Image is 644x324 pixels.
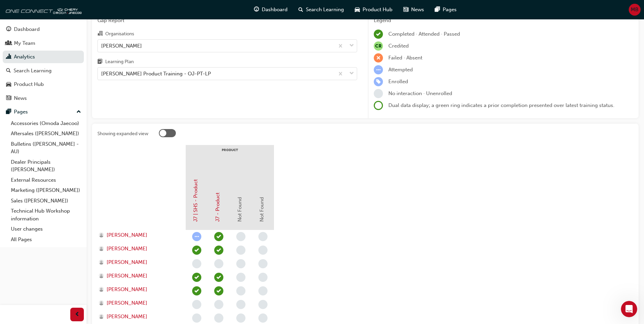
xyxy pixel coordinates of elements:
a: My Team [3,37,84,50]
span: learningRecordVerb_NONE-icon [258,286,268,295]
span: learningRecordVerb_NONE-icon [214,259,223,268]
a: All Pages [8,234,84,245]
div: Profile image for Technical [14,11,27,24]
span: prev-icon [75,310,80,319]
div: Legend [374,17,633,24]
span: learningRecordVerb_PASS-icon [214,232,223,241]
a: [PERSON_NAME] [99,286,179,293]
span: [PERSON_NAME] [107,245,147,253]
span: learningRecordVerb_PASS-icon [192,273,201,282]
span: Not Found [259,197,265,222]
div: Close [117,11,129,23]
img: oneconnect [3,3,81,16]
span: Failed · Absent [388,55,422,61]
div: Dashboard [14,25,40,33]
span: [PERSON_NAME] [107,286,147,293]
div: Organisations [105,31,134,37]
span: No interaction · Unenrolled [388,90,452,96]
span: car-icon [355,5,360,14]
span: learningRecordVerb_PASS-icon [214,246,223,255]
a: Dashboard [3,23,84,36]
span: Completed · Attended · Passed [388,31,460,37]
a: J7 - Product [215,193,221,222]
a: J7 | SHS - Product [192,179,199,222]
a: guage-iconDashboard [249,3,293,17]
span: [PERSON_NAME] [107,272,147,280]
div: My Team [14,39,35,47]
a: Search Learning [3,65,84,77]
a: External Resources [8,175,84,185]
span: [PERSON_NAME] [107,231,147,239]
div: [PERSON_NAME] Product Training - OJ-PT-LP [101,70,211,78]
span: MB [631,6,639,14]
span: Dual data display; a green ring indicates a prior completion presented over latest training status. [388,102,614,108]
button: Pages [3,106,84,118]
button: Messages [68,212,136,239]
span: learningRecordVerb_ENROLL-icon [374,77,383,86]
span: learningRecordVerb_NONE-icon [214,313,223,323]
span: Enrolled [388,78,408,85]
p: How can we help? [14,71,122,83]
span: learningplan-icon [97,59,103,65]
span: people-icon [6,40,11,47]
a: pages-iconPages [429,3,462,17]
span: up-icon [76,108,81,116]
div: PRODUCT [186,145,274,162]
span: Product Hub [363,6,392,14]
span: Credited [388,43,409,49]
span: learningRecordVerb_PASS-icon [214,273,223,282]
span: [PERSON_NAME] [107,313,147,321]
span: learningRecordVerb_NONE-icon [236,273,245,282]
a: Dealer Principals ([PERSON_NAME]) [8,157,84,175]
a: Aftersales ([PERSON_NAME]) [8,128,84,139]
span: null-icon [374,41,383,51]
span: guage-icon [6,26,11,33]
span: News [411,6,424,14]
a: [PERSON_NAME] [99,231,179,239]
span: learningRecordVerb_NONE-icon [258,273,268,282]
span: search-icon [6,68,11,74]
span: learningRecordVerb_NONE-icon [214,300,223,309]
a: [PERSON_NAME] [99,245,179,253]
span: Home [26,229,41,234]
span: learningRecordVerb_NONE-icon [236,286,245,295]
span: Pages [443,6,457,14]
p: Hi [PERSON_NAME] 👋 [14,48,122,71]
span: [PERSON_NAME] [107,299,147,307]
a: news-iconNews [398,3,429,17]
a: News [3,92,84,105]
div: Search Learning [14,67,52,75]
div: Showing expanded view [97,130,148,137]
span: learningRecordVerb_ATTEMPT-icon [374,65,383,74]
button: DashboardMy TeamAnalyticsSearch LearningProduct HubNews [3,22,84,106]
a: search-iconSearch Learning [293,3,349,17]
span: learningRecordVerb_NONE-icon [192,313,201,323]
a: Marketing ([PERSON_NAME]) [8,185,84,196]
span: learningRecordVerb_NONE-icon [236,259,245,268]
a: car-iconProduct Hub [349,3,398,17]
span: search-icon [298,5,303,14]
a: Accessories (Omoda Jaecoo) [8,118,84,129]
span: Gap Report [97,17,357,24]
span: guage-icon [254,5,259,14]
iframe: Intercom live chat [621,301,637,317]
a: Sales ([PERSON_NAME]) [8,196,84,206]
span: learningRecordVerb_NONE-icon [374,89,383,98]
a: User changes [8,224,84,234]
div: Product Hub [14,80,44,88]
span: news-icon [6,95,11,102]
span: learningRecordVerb_ATTEMPT-icon [192,232,201,241]
div: News [14,94,27,102]
span: learningRecordVerb_FAIL-icon [374,53,383,62]
span: learningRecordVerb_PASS-icon [192,286,201,295]
a: [PERSON_NAME] [99,299,179,307]
div: [PERSON_NAME] [101,42,142,50]
div: Pages [14,108,28,116]
span: news-icon [403,5,408,14]
span: pages-icon [435,5,440,14]
span: learningRecordVerb_NONE-icon [236,232,245,241]
span: learningRecordVerb_COMPLETE-icon [374,30,383,39]
span: learningRecordVerb_NONE-icon [258,232,268,241]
